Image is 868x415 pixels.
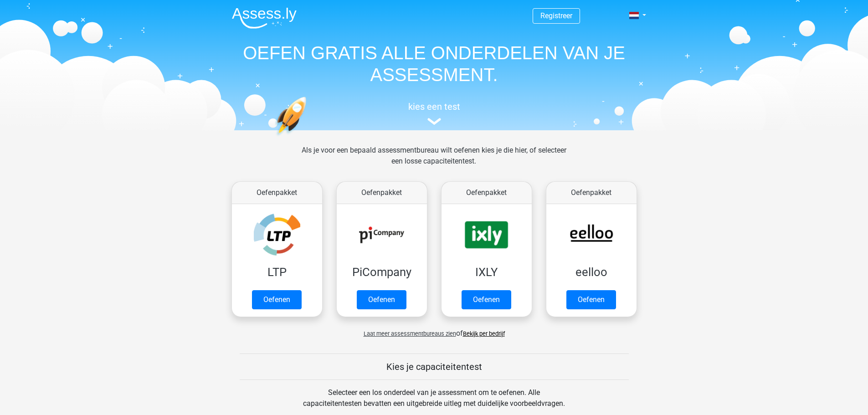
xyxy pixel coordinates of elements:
[463,330,505,337] a: Bekijk per bedrijf
[252,290,302,309] a: Oefenen
[275,97,342,179] img: oefenen
[566,290,616,309] a: Oefenen
[232,7,297,29] img: Assessly
[225,101,644,125] a: kies een test
[225,42,644,86] h1: OEFEN GRATIS ALLE ONDERDELEN VAN JE ASSESSMENT.
[540,11,572,20] a: Registreer
[294,145,574,178] div: Als je voor een bepaald assessmentbureau wilt oefenen kies je die hier, of selecteer een losse ca...
[240,361,629,372] h5: Kies je capaciteitentest
[462,290,511,309] a: Oefenen
[427,118,441,125] img: assessment
[357,290,406,309] a: Oefenen
[364,330,456,337] span: Laat meer assessmentbureaus zien
[225,101,644,112] h5: kies een test
[225,321,644,339] div: of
